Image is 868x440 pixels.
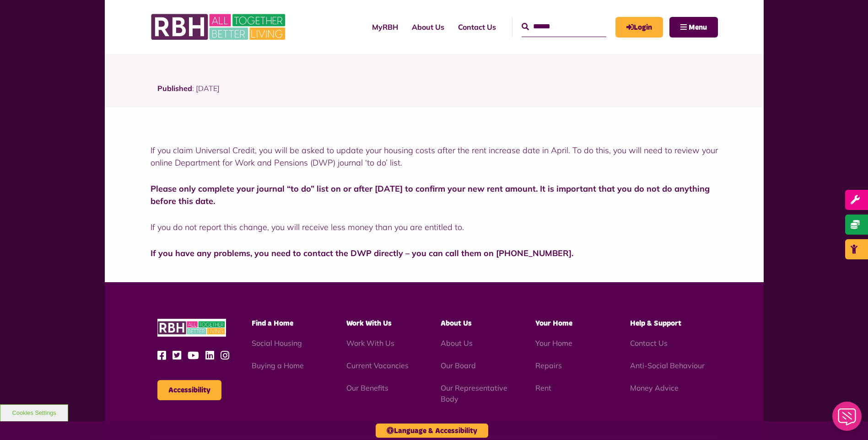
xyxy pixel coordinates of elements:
[535,383,551,392] a: Rent
[252,320,293,327] span: Find a Home
[346,320,392,327] span: Work With Us
[535,320,572,327] span: Your Home
[157,83,711,107] p: : [DATE]
[346,338,394,348] a: Work With Us
[151,144,718,169] p: If you claim Universal Credit, you will be asked to update your housing costs after the rent incr...
[827,399,868,440] iframe: Netcall Web Assistant for live chat
[451,15,503,39] a: Contact Us
[441,320,472,327] span: About Us
[522,17,606,37] input: Search
[151,248,573,258] strong: If you have any problems, you need to contact the DWP directly – you can call them on [PHONE_NUMB...
[689,24,707,31] span: Menu
[346,361,409,370] a: Current Vacancies
[441,361,476,370] a: Our Board
[630,361,705,370] a: Anti-Social Behaviour
[252,361,304,370] a: Buying a Home
[151,183,710,206] strong: Please only complete your journal “to do” list on or after [DATE] to confirm your new rent amount...
[441,338,473,348] a: About Us
[669,17,718,38] button: Navigation
[630,383,679,392] a: Money Advice
[630,338,668,348] a: Contact Us
[346,383,388,392] a: Our Benefits
[151,9,288,45] img: RBH
[405,15,451,39] a: About Us
[630,320,681,327] span: Help & Support
[376,424,488,438] button: Language & Accessibility
[535,338,572,348] a: Your Home
[151,221,718,233] p: If you do not report this change, you will receive less money than you are entitled to.
[157,319,226,337] img: RBH
[535,361,562,370] a: Repairs
[365,15,405,39] a: MyRBH
[615,17,663,38] a: MyRBH
[441,383,507,403] a: Our Representative Body
[252,338,302,348] a: Social Housing - open in a new tab
[157,380,221,400] button: Accessibility
[157,84,192,93] strong: Published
